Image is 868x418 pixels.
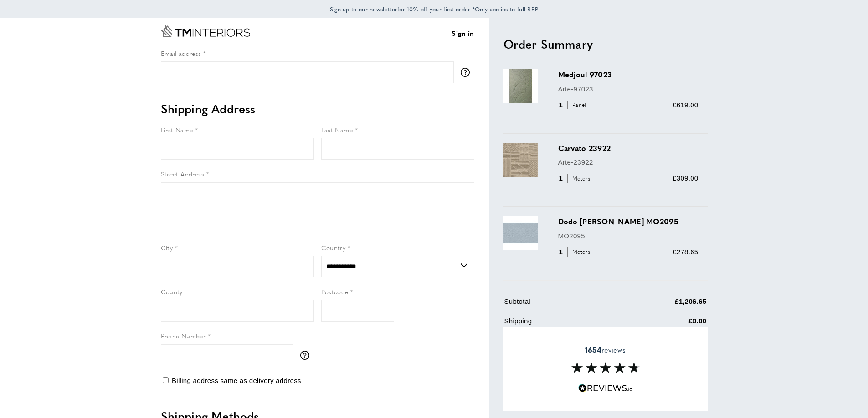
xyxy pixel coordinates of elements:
h2: Shipping Address [161,101,474,117]
img: Dodo Pavone MO2095 [503,216,538,250]
span: First Name [161,125,193,134]
td: Shipping [504,316,616,333]
div: 1 [558,247,593,257]
span: County [161,287,183,296]
span: Panel [567,101,589,109]
span: Meters [567,174,592,183]
button: More information [300,351,314,360]
span: Sign up to our newsletter [330,5,398,13]
span: reviews [585,345,626,354]
h2: Order Summary [503,36,708,52]
span: Phone Number [161,331,206,340]
img: Reviews.io 5 stars [578,384,633,393]
span: £278.65 [673,248,698,256]
span: City [161,243,173,252]
span: Meters [567,247,592,256]
p: Arte-23922 [558,157,699,168]
img: Medjoul 97023 [503,69,538,103]
span: Street Address [161,169,205,178]
td: £1,206.65 [617,296,707,314]
span: Postcode [321,287,349,296]
span: Last Name [321,125,353,134]
a: Go to Home page [161,25,250,37]
td: Subtotal [504,296,616,314]
button: More information [461,68,474,77]
span: £309.00 [673,174,698,182]
td: £0.00 [617,316,707,333]
a: Sign up to our newsletter [330,5,398,14]
span: Billing address same as delivery address [172,377,301,384]
div: 1 [558,100,590,111]
img: Reviews section [571,362,640,373]
span: £619.00 [673,101,698,109]
img: Carvato 23922 [503,143,538,177]
span: Country [321,243,346,252]
a: Sign in [452,28,474,39]
p: Arte-97023 [558,84,699,95]
p: MO2095 [558,231,699,242]
input: Billing address same as delivery address [163,377,169,383]
strong: 1654 [585,344,601,355]
h3: Carvato 23922 [558,143,699,153]
span: Email address [161,49,201,58]
div: 1 [558,173,593,184]
h3: Dodo [PERSON_NAME] MO2095 [558,216,699,227]
h3: Medjoul 97023 [558,69,699,80]
span: for 10% off your first order *Only applies to full RRP [330,5,539,13]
